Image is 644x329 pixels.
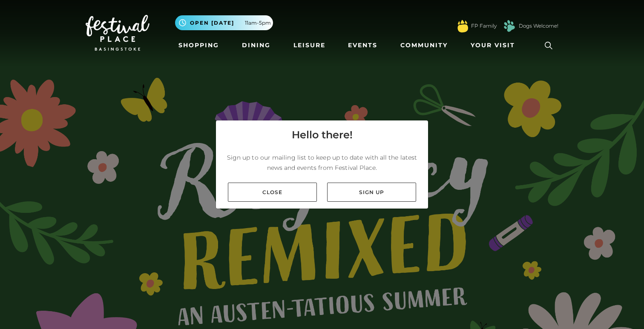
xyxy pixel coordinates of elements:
[327,183,416,202] a: Sign up
[175,37,222,53] a: Shopping
[228,183,317,202] a: Close
[345,37,381,53] a: Events
[292,127,353,143] h4: Hello there!
[519,22,558,30] a: Dogs Welcome!
[190,19,234,27] span: Open [DATE]
[290,37,329,53] a: Leisure
[86,15,149,51] img: Festival Place Logo
[175,15,273,30] button: Open [DATE] 11am-5pm
[239,37,274,53] a: Dining
[471,22,497,30] a: FP Family
[471,41,515,50] span: Your Visit
[397,37,451,53] a: Community
[467,37,523,53] a: Your Visit
[245,19,271,27] span: 11am-5pm
[223,152,421,173] p: Sign up to our mailing list to keep up to date with all the latest news and events from Festival ...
